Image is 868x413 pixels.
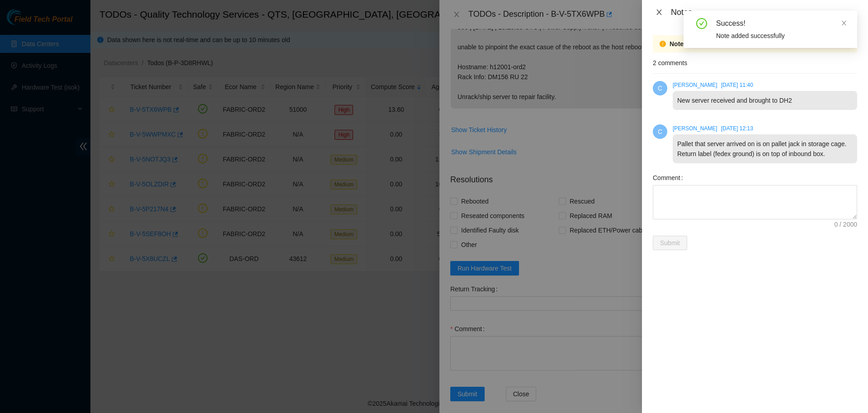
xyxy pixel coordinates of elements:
[653,236,687,250] button: Submit
[673,134,857,163] div: Pallet that server arrived on is on pallet jack in storage cage. Return label (fedex ground) is o...
[653,52,857,74] div: 2 comments
[721,124,753,133] div: [DATE] 12:13
[673,124,717,133] div: [PERSON_NAME]
[656,9,663,16] span: close
[716,31,846,41] div: Note added successfully
[841,20,847,26] span: close
[660,41,666,47] span: exclamation-circle
[696,18,707,29] span: check-circle
[673,81,717,89] div: [PERSON_NAME]
[673,91,857,110] div: New server received and brought to DH2
[658,124,662,139] span: C
[653,185,857,219] textarea: Comment
[716,18,846,29] div: Success!
[653,8,665,17] button: Close
[670,39,686,49] strong: Note:
[658,81,662,95] span: C
[671,7,857,17] div: Notes
[653,171,687,185] label: Comment
[721,81,753,89] div: [DATE] 11:40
